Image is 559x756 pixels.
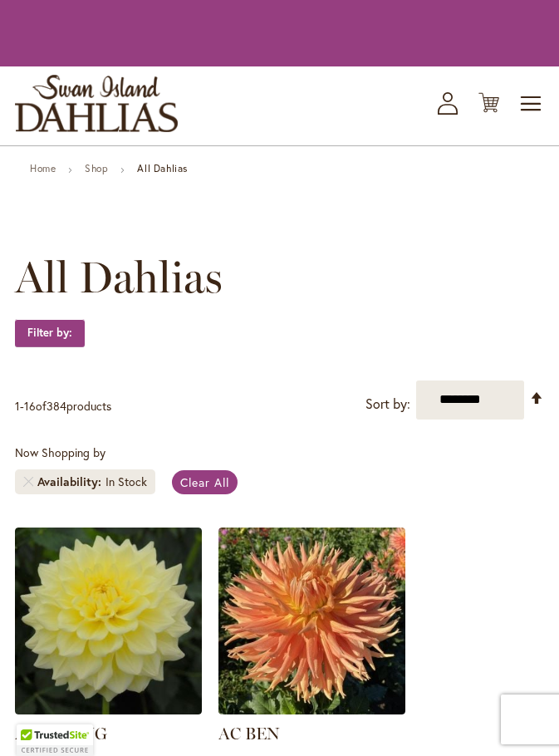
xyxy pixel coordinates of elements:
iframe: Launch Accessibility Center [12,697,59,744]
a: store logo [15,75,178,132]
span: 16 [24,398,36,414]
strong: Filter by: [15,319,85,347]
a: Clear All [172,470,238,494]
span: 384 [47,398,66,414]
span: 1 [15,398,20,414]
img: AC BEN [218,528,405,714]
strong: All Dahlias [137,162,188,174]
a: AC BEN [218,702,405,718]
a: Remove Availability In Stock [23,477,33,487]
a: Shop [85,162,108,174]
span: Now Shopping by [15,444,105,460]
span: Availability [37,474,105,490]
label: Sort by: [365,389,410,420]
a: Home [30,162,56,174]
p: - of products [15,393,111,420]
div: In Stock [105,474,147,490]
span: All Dahlias [15,253,223,302]
a: A-PEELING [15,724,107,744]
a: A-Peeling [15,702,202,718]
a: AC BEN [218,724,280,744]
img: A-Peeling [15,528,202,714]
span: Clear All [180,474,229,490]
